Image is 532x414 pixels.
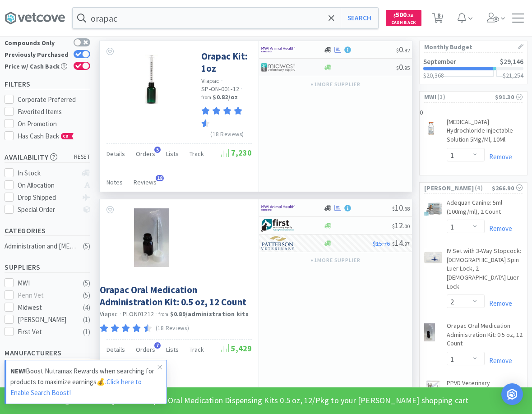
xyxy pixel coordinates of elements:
span: . 82 [403,47,410,54]
span: 12 [392,220,410,230]
span: Has Cash Back [18,132,74,140]
span: $ [392,240,395,247]
span: · [120,310,121,318]
span: 7 [154,342,161,349]
div: First Vet [18,327,74,337]
span: Lists [166,150,179,158]
span: 500 [393,10,413,19]
a: [MEDICAL_DATA] Hydrochloride Injectable Solution 5Mg/Ml, 10Ml [447,118,523,148]
span: 5,429 [221,343,252,354]
span: . 00 [403,223,410,230]
div: 0 [420,107,527,175]
a: Viapac [201,77,220,85]
a: Adequan Canine: 5ml (100mg/ml), 2 Count [447,198,523,220]
span: 5 [154,147,161,153]
img: 948c855bbb1f443395a3dda05f865f97_5723.png [424,323,435,341]
a: September$29,146$20,368$21,254 [420,53,527,84]
img: a6b7b3de758644b0a7df93cfb59b9acc_30889.png [134,208,170,267]
h1: Monthly Budget [424,41,523,53]
div: [PERSON_NAME] [18,314,74,325]
span: · [155,310,157,318]
a: Orapac Oral Medication Administration Kit: 0.5 oz, 12 Count [100,284,250,308]
span: $ [396,64,399,71]
button: Search [341,8,378,28]
a: NEW!Boost Nutramax Rewards when searching for products to maximize earnings💰.Click here to Enable... [5,360,167,404]
span: · [241,85,242,93]
span: $ [393,13,396,18]
a: Orapac Kit: 1oz [201,50,250,75]
span: reset [74,152,91,162]
span: Orders [136,345,155,354]
div: MWI [18,278,74,289]
div: On Allocation [18,180,78,191]
img: f5e969b455434c6296c6d81ef179fa71_3.png [261,236,295,250]
span: $15.76 [373,239,390,248]
span: 7,230 [221,147,252,158]
span: Track [190,150,204,158]
span: Cash Back [391,20,416,26]
img: f7425f50a8774fe098d8ab240e5992b6_382691.jpeg [424,381,442,399]
p: (18 Reviews) [156,324,190,333]
span: from [201,94,211,101]
div: In Stock [18,168,78,179]
img: 67d67680309e4a0bb49a5ff0391dcc42_6.png [261,219,295,232]
span: $20,368 [423,71,444,79]
span: Details [106,150,125,158]
p: (18 Reviews) [210,130,244,139]
h5: Suppliers [5,262,90,272]
span: 10 [392,202,410,213]
a: IV Set with 3-Way Stopcock: [DEMOGRAPHIC_DATA] Spin Luer Lock, 2 [DEMOGRAPHIC_DATA] Luer Lock [447,247,523,294]
span: . 95 [403,64,410,71]
strong: $0.82 / oz [213,93,238,101]
div: ( 4 ) [83,302,90,313]
div: Previously Purchased [5,50,69,58]
h5: Filters [5,79,90,89]
div: ( 5 ) [83,241,90,252]
span: from [158,311,168,317]
a: Remove [485,152,512,161]
span: 21,254 [506,71,523,79]
a: $500.38Cash Back [386,6,421,30]
span: $29,146 [500,57,523,66]
a: Viapac [100,310,118,318]
span: . 68 [403,205,410,212]
span: . 97 [403,240,410,247]
a: Orapac Oral Medication Administration Kit: 0.5 oz, 12 Count [447,322,523,352]
div: $91.30 [495,92,523,102]
span: $ [392,205,395,212]
img: a98041f1dc8c4f32b10c693f084e58e3_600219.png [424,120,438,138]
div: ( 5 ) [83,278,90,289]
div: Midwest [18,302,74,313]
span: ( 4 ) [474,184,492,193]
span: 14 [392,238,410,248]
img: f6b2451649754179b5b4e0c70c3f7cb0_2.png [261,201,295,215]
h5: Categories [5,225,90,236]
div: Special Order [18,204,78,215]
span: ( 1 ) [436,92,495,101]
span: Notes [106,178,123,186]
span: Track [190,345,204,354]
img: 4dd14cff54a648ac9e977f0c5da9bc2e_5.png [261,60,295,74]
div: On Promotion [18,119,91,129]
strong: $0.89 / administration kits [170,310,249,318]
span: 0 [396,62,410,72]
span: Lists [166,345,179,354]
img: f6b2451649754179b5b4e0c70c3f7cb0_2.png [261,43,295,56]
h2: September [423,58,456,65]
span: Details [106,345,125,354]
button: +1more supplier [306,254,365,267]
div: Drop Shipped [18,192,78,203]
a: Remove [485,224,512,233]
span: 18 [156,175,164,181]
a: 8 [429,15,447,23]
div: Penn Vet [18,290,74,301]
a: Remove [485,356,512,365]
h5: Manufacturers [5,348,90,358]
span: SP-ON-001-12 [201,85,239,93]
span: . 38 [407,13,413,18]
span: $ [392,223,395,230]
div: ( 1 ) [83,327,90,337]
div: Compounds Only [5,38,69,46]
div: Open Intercom Messenger [501,383,523,405]
div: ( 1 ) [83,314,90,325]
